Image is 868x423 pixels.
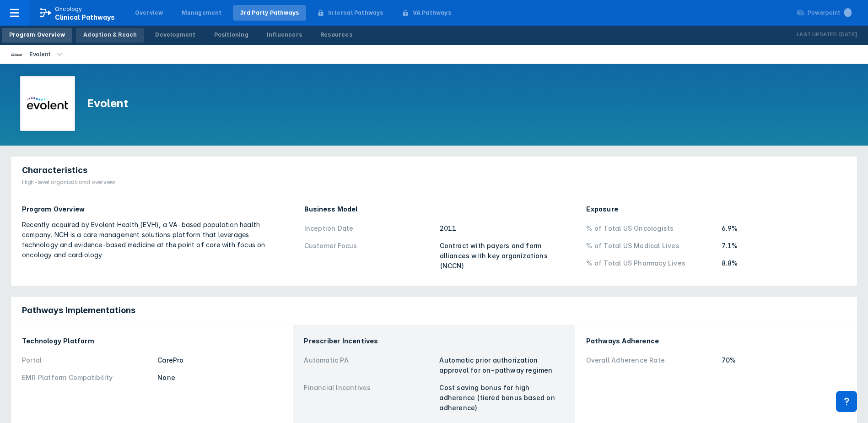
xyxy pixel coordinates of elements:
[22,178,115,186] div: High-level organizational overview
[22,305,135,316] span: Pathways Implementations
[586,204,846,214] div: Exposure
[214,31,248,39] div: Positioning
[586,241,716,251] div: % of Total US Medical Lives
[148,28,203,43] a: Development
[320,31,352,39] div: Resources
[722,355,846,365] div: 70%
[76,28,144,43] a: Adoption & Reach
[22,373,152,383] div: EMR Platform Compatibility
[207,28,256,43] a: Positioning
[722,258,846,268] div: 8.8%
[586,336,846,346] div: Pathways Adherence
[304,355,434,375] div: Automatic PA
[586,355,716,365] div: Overall Adherence Rate
[27,82,69,125] img: new-century-health
[174,5,229,21] a: Management
[22,355,152,365] div: Portal
[413,9,451,17] div: VA Pathways
[586,258,716,268] div: % of Total US Pharmacy Lives
[135,9,163,17] div: Overview
[155,31,195,39] div: Development
[836,391,857,412] div: Contact Support
[439,383,564,413] div: Cost saving bonus for high adherence (tiered bonus based on adherence)
[22,336,282,346] div: Technology Platform
[440,223,564,233] div: 2011
[22,204,282,214] div: Program Overview
[304,223,434,233] div: Inception Date
[328,9,383,17] div: Internal Pathways
[304,336,564,346] div: Prescriber Incentives
[586,223,716,233] div: % of Total US Oncologists
[55,5,82,13] p: Oncology
[797,30,839,39] p: Last Updated:
[240,9,299,17] div: 3rd Party Pathways
[259,28,309,43] a: Influencers
[233,5,307,21] a: 3rd Party Pathways
[304,204,564,214] div: Business Model
[182,9,222,17] div: Management
[439,355,564,375] div: Automatic prior authorization approval for on-pathway regimen
[87,96,128,111] h1: Evolent
[22,220,282,260] div: Recently acquired by Evolent Health (EVH), a VA-based population health company. NCH is a care ma...
[313,28,360,43] a: Resources
[55,13,115,21] span: Clinical Pathways
[808,9,852,17] div: Powerpoint
[839,30,857,39] p: [DATE]
[722,241,846,251] div: 7.1%
[722,223,846,233] div: 6.9%
[83,31,137,39] div: Adoption & Reach
[157,373,282,383] div: None
[26,48,54,61] div: Evolent
[157,355,282,365] div: CarePro
[11,49,22,60] img: new-century-health
[304,383,434,413] div: Financial Incentives
[128,5,171,21] a: Overview
[304,241,434,271] div: Customer Focus
[267,31,302,39] div: Influencers
[2,28,72,43] a: Program Overview
[9,31,65,39] div: Program Overview
[440,241,564,271] div: Contract with payers and form alliances with key organizations (NCCN)
[22,165,87,176] span: Characteristics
